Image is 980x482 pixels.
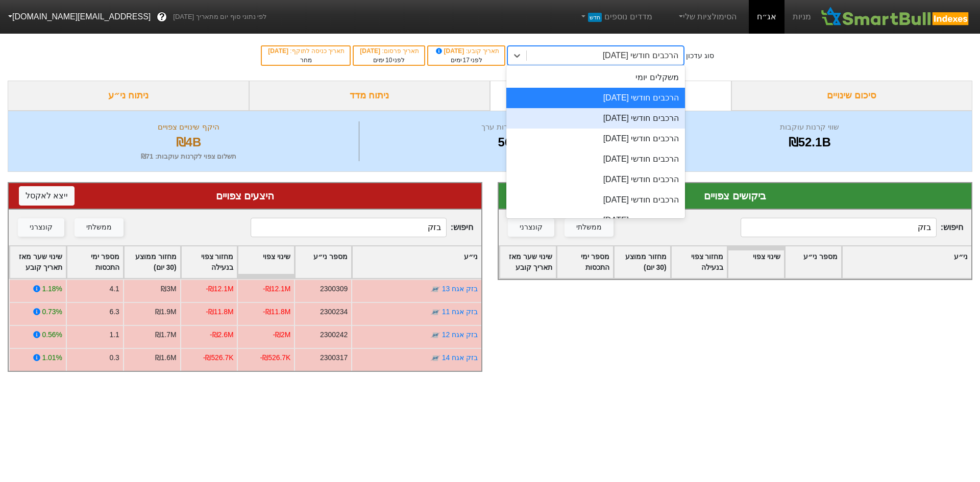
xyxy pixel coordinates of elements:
span: 17 [463,57,470,64]
div: ₪1.6M [155,352,177,363]
div: Toggle SortBy [557,246,613,278]
div: Toggle SortBy [728,246,784,278]
div: הרכבים חודשי [DATE] [506,210,685,231]
div: קונצרני [30,222,53,233]
div: הרכבים חודשי [DATE] [506,108,685,129]
div: תאריך קובע : [433,46,499,56]
div: Toggle SortBy [842,246,971,278]
div: Toggle SortBy [181,246,237,278]
div: סוג עדכון [686,50,714,61]
div: היקף שינויים צפויים [21,121,356,133]
button: ממשלתי [75,218,124,237]
div: 6.3 [109,307,119,317]
div: -₪12.1M [206,284,233,294]
span: [DATE] [360,47,382,55]
div: 2300317 [320,352,348,363]
div: תאריך פרסום : [359,46,419,56]
div: ₪1.9M [155,307,177,317]
button: ייצא לאקסל [19,186,75,206]
div: שווי קרנות עוקבות [660,121,959,133]
div: הרכבים חודשי [DATE] [603,49,678,62]
img: tase link [430,330,440,340]
input: 476 רשומות... [251,218,447,237]
span: ? [159,10,165,24]
div: 2300309 [320,284,348,294]
div: מספר ניירות ערך [362,121,655,133]
div: 1.18% [42,284,62,294]
span: לפי נתוני סוף יום מתאריך [DATE] [173,12,266,22]
span: [DATE] [434,47,466,55]
div: ממשלתי [576,222,602,233]
img: tase link [430,353,440,363]
div: -₪11.8M [206,307,233,317]
div: Toggle SortBy [124,246,180,278]
div: Toggle SortBy [500,246,556,278]
div: 0.3 [109,352,119,363]
span: 10 [385,57,392,64]
div: Toggle SortBy [67,246,123,278]
a: הסימולציות שלי [673,7,741,27]
div: -₪11.8M [263,307,290,317]
input: 93 רשומות... [741,218,937,237]
button: קונצרני [18,218,64,237]
div: 4.1 [109,284,119,294]
a: מדדים נוספיםחדש [575,7,656,27]
div: ₪1.7M [155,329,177,340]
div: הרכבים חודשי [DATE] [506,129,685,149]
div: Toggle SortBy [785,246,841,278]
span: חיפוש : [741,218,963,237]
div: 1.1 [109,329,119,340]
div: הרכבים חודשי [DATE] [506,88,685,108]
div: הרכבים חודשי [DATE] [506,169,685,190]
a: בזק אגח 13 [442,285,478,293]
div: תאריך כניסה לתוקף : [267,46,345,56]
div: 2300234 [320,307,348,317]
div: ביקושים צפויים [509,188,961,204]
div: ₪3M [161,284,176,294]
div: -₪2M [273,329,290,340]
div: לפני ימים [433,56,499,65]
div: 1.01% [42,352,62,363]
div: סיכום שינויים [731,81,973,111]
div: משקלים יומי [506,67,685,88]
div: ממשלתי [86,222,112,233]
span: מחר [300,57,312,64]
div: תשלום צפוי לקרנות עוקבות : ₪71 [21,151,356,162]
span: חדש [588,13,602,22]
div: ביקושים והיצעים צפויים [490,81,731,111]
div: הרכבים חודשי [DATE] [506,190,685,210]
div: -₪526.7K [260,352,291,363]
div: קונצרני [520,222,543,233]
button: קונצרני [508,218,554,237]
div: Toggle SortBy [238,246,294,278]
div: Toggle SortBy [352,246,481,278]
div: Toggle SortBy [671,246,727,278]
div: 0.73% [42,307,62,317]
div: -₪526.7K [203,352,234,363]
img: tase link [430,307,440,317]
div: ניתוח מדד [249,81,491,111]
a: בזק אגח 11 [442,308,478,316]
span: [DATE] [268,47,290,55]
div: ניתוח ני״ע [8,81,249,111]
div: לפני ימים [359,56,419,65]
div: Toggle SortBy [614,246,670,278]
a: בזק אגח 14 [442,353,478,362]
div: 569 [362,133,655,151]
a: בזק אגח 12 [442,331,478,339]
div: ₪4B [21,133,356,151]
img: tase link [430,284,440,294]
div: היצעים צפויים [19,188,471,204]
span: חיפוש : [251,218,473,237]
div: -₪12.1M [263,284,290,294]
div: הרכבים חודשי [DATE] [506,149,685,169]
div: Toggle SortBy [295,246,351,278]
button: ממשלתי [565,218,614,237]
div: 0.56% [42,329,62,340]
div: 2300242 [320,329,348,340]
div: Toggle SortBy [10,246,66,278]
img: SmartBull [819,7,972,27]
div: -₪2.6M [210,329,234,340]
div: ₪52.1B [660,133,959,151]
